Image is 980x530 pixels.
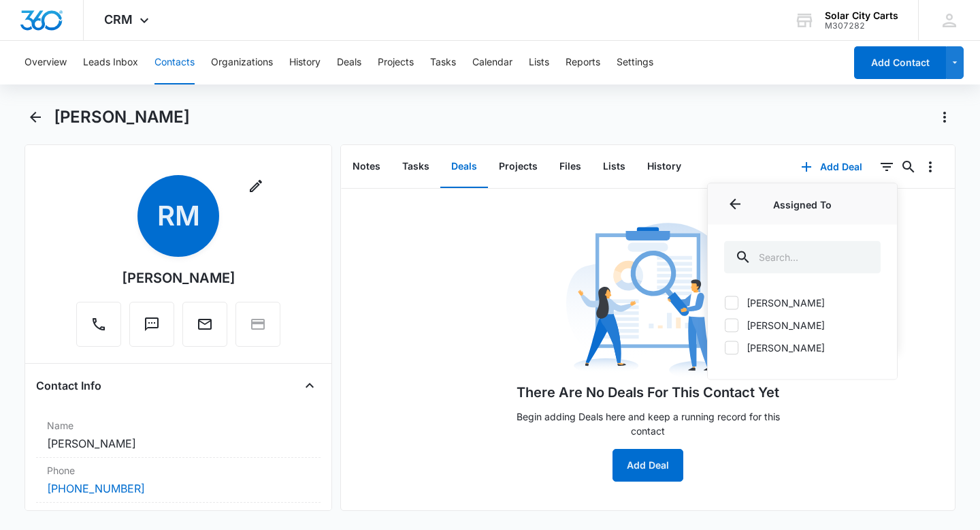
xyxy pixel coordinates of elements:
button: Back [24,106,46,128]
button: Back [724,193,746,215]
button: Actions [934,106,955,128]
button: Close [299,375,321,396]
button: Deals [337,41,361,84]
button: Contacts [154,41,195,84]
button: Notes [342,146,391,188]
button: Overview [24,41,67,84]
button: Reports [566,41,600,84]
button: Lists [592,146,636,188]
a: Text [129,323,174,334]
dd: [PERSON_NAME] [47,435,310,452]
a: [PHONE_NUMBER] [47,480,145,497]
a: Call [76,323,121,334]
button: Call [76,302,121,347]
div: account id [825,21,898,31]
button: Text [129,302,174,347]
h1: [PERSON_NAME] [54,107,190,127]
button: Deals [440,146,488,188]
button: Tasks [430,41,456,84]
button: Add Deal [787,151,876,183]
button: Leads Inbox [83,41,138,84]
button: Email [182,302,227,347]
button: Add Contact [854,46,946,79]
img: No Data [566,219,730,382]
input: Search... [724,241,881,274]
p: Assigned To [724,197,881,211]
label: [PERSON_NAME] [724,318,881,332]
button: Lists [529,41,549,84]
div: Name[PERSON_NAME] [36,413,321,458]
div: account name [825,10,898,21]
button: Files [549,146,592,188]
button: Overflow Menu [919,156,941,178]
button: Projects [378,41,414,84]
a: Email [182,323,227,334]
label: Phone [47,463,310,478]
button: Settings [617,41,653,84]
label: [PERSON_NAME] [724,341,881,355]
label: Name [47,418,310,433]
button: Add Deal [612,449,683,482]
button: Projects [488,146,549,188]
button: Filters [876,156,898,178]
button: History [289,41,321,84]
button: Search... [898,156,919,178]
h1: There Are No Deals For This Contact Yet [517,382,779,403]
label: [PERSON_NAME] [724,296,881,310]
span: RM [137,175,219,257]
span: CRM [104,12,133,27]
button: History [636,146,692,188]
div: Phone[PHONE_NUMBER] [36,458,321,503]
button: Calendar [472,41,512,84]
button: Organizations [211,41,273,84]
p: Begin adding Deals here and keep a running record for this contact [505,409,791,438]
button: Tasks [391,146,440,188]
h4: Contact Info [36,377,101,394]
div: [PERSON_NAME] [122,268,235,288]
label: Email [47,508,310,523]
